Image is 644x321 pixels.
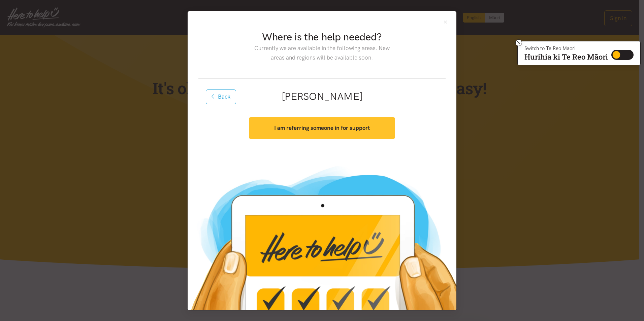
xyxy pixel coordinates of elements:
button: Close [443,19,448,25]
button: Back [206,90,236,104]
button: I am referring someone in for support [249,117,395,139]
h2: Where is the help needed? [249,30,395,44]
p: Switch to Te Reo Māori [524,46,608,50]
p: Currently we are available in the following areas. New areas and regions will be available soon. [249,44,395,62]
h2: [PERSON_NAME] [209,90,435,104]
strong: I am referring someone in for support [274,124,370,131]
p: Hurihia ki Te Reo Māori [524,54,608,60]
